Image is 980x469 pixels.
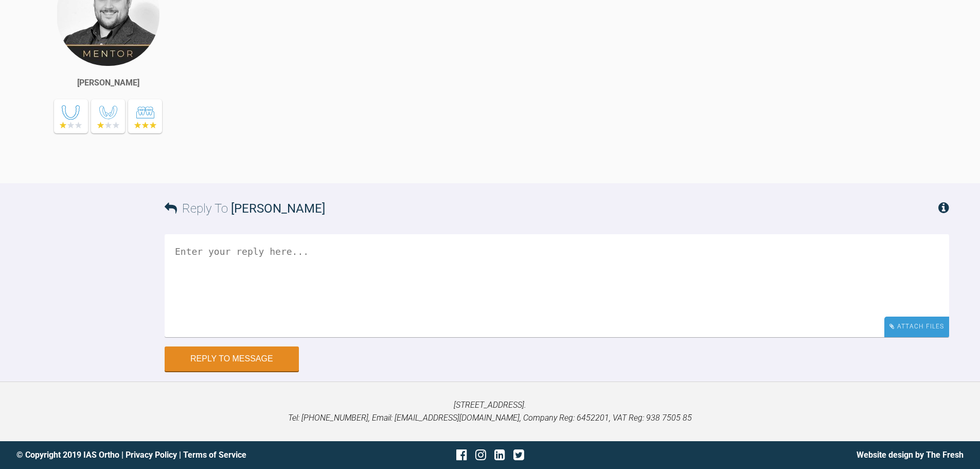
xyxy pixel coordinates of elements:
[231,201,325,216] span: [PERSON_NAME]
[126,450,177,460] a: Privacy Policy
[165,346,299,371] button: Reply to Message
[16,398,964,425] p: [STREET_ADDRESS]. Tel: [PHONE_NUMBER], Email: [EMAIL_ADDRESS][DOMAIN_NAME], Company Reg: 6452201,...
[884,317,949,337] div: Attach Files
[77,76,139,90] div: [PERSON_NAME]
[857,450,964,460] a: Website design by The Fresh
[165,199,325,218] h3: Reply To
[16,448,332,462] div: © Copyright 2019 IAS Ortho | |
[183,450,246,460] a: Terms of Service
